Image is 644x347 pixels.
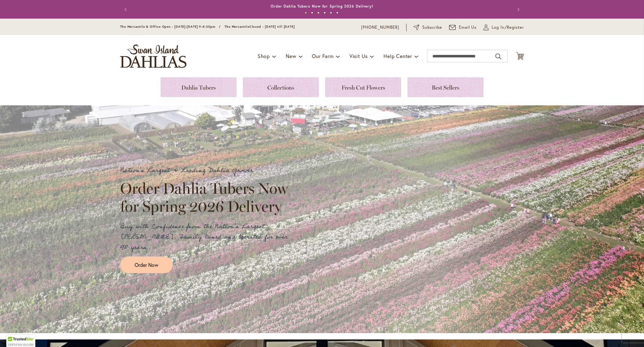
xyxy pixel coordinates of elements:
[286,53,296,59] span: New
[349,53,368,59] span: Visit Us
[249,25,295,29] span: Closed - [DATE] till [DATE]
[120,3,133,16] button: Previous
[383,53,412,59] span: Help Center
[120,179,294,215] h2: Order Dahlia Tubers Now for Spring 2026 Delivery
[317,12,319,14] button: 3 of 6
[422,24,442,31] span: Subscribe
[305,12,307,14] button: 1 of 6
[120,256,173,273] a: Order Now
[361,24,399,31] a: [PHONE_NUMBER]
[120,165,294,176] p: Nation's Largest & Leading Dahlia Grower
[120,44,186,68] a: store logo
[492,24,524,31] span: Log In/Register
[413,24,442,31] a: Subscribe
[312,53,333,59] span: Our Farm
[311,12,313,14] button: 2 of 6
[483,24,524,31] a: Log In/Register
[449,24,477,31] a: Email Us
[120,25,249,29] span: The Mercantile & Office Open - [DATE]-[DATE] 9-4:30pm / The Mercantile
[330,12,332,14] button: 5 of 6
[120,221,294,253] p: Buy with Confidence from the Nation's Largest [PERSON_NAME]. Family Owned and Operated for over 9...
[324,12,326,14] button: 4 of 6
[459,24,477,31] span: Email Us
[271,4,373,9] a: Order Dahlia Tubers Now for Spring 2026 Delivery!
[6,335,35,347] div: TrustedSite Certified
[258,53,270,59] span: Shop
[511,3,524,16] button: Next
[135,261,158,268] span: Order Now
[336,12,338,14] button: 6 of 6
